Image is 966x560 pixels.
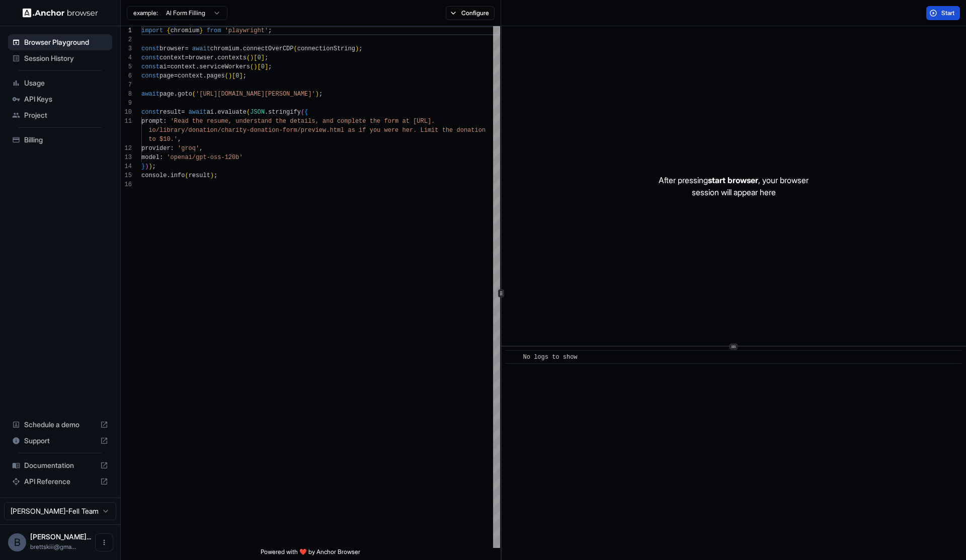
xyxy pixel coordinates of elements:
span: brettskiii@gmail.com [30,543,76,550]
span: : [163,118,167,125]
div: 8 [121,90,132,99]
span: io/library/donation/charity-donation-form/preview. [148,127,330,134]
div: API Reference [8,473,112,490]
span: serviceWorkers [199,63,250,70]
div: 7 [121,81,132,90]
span: page [159,72,174,79]
span: ; [152,163,156,170]
div: Browser Playground [8,34,112,50]
span: Start [941,9,955,17]
span: : [171,145,174,152]
span: browser [189,54,214,61]
span: . [214,54,217,61]
span: ; [268,63,272,70]
span: ; [359,45,362,52]
span: await [192,45,210,52]
span: chromium [210,45,239,52]
div: 13 [121,153,132,162]
span: } [141,163,145,170]
span: example: [133,9,158,17]
span: = [181,109,185,116]
span: ( [192,91,196,98]
span: result [159,109,181,116]
div: Support [8,433,112,449]
span: 'Read the resume, understand the details, and comp [171,118,352,125]
span: 'playwright' [225,27,268,34]
span: API Keys [24,94,108,104]
span: , [199,145,203,152]
span: 0 [261,63,265,70]
span: import [141,27,163,34]
span: ( [225,72,228,79]
span: ) [228,72,232,79]
button: Open menu [95,533,113,551]
span: html as if you were her. Limit the donation [330,127,486,134]
span: const [141,63,159,70]
div: Billing [8,132,112,148]
span: 'openai/gpt-oss-120b' [167,154,243,161]
span: page [159,91,174,98]
span: ) [254,63,257,70]
span: ( [247,54,250,61]
div: B [8,533,26,551]
span: ) [145,163,148,170]
span: browser [159,45,185,52]
span: . [196,63,199,70]
span: ( [250,63,254,70]
div: 1 [121,26,132,35]
span: context [178,72,203,79]
span: ] [265,63,268,70]
span: ; [268,27,272,34]
span: Browser Playground [24,37,108,47]
span: from [207,27,221,34]
div: 4 [121,53,132,62]
span: . [214,109,217,116]
span: ( [294,45,297,52]
span: ​ [511,352,516,362]
span: provider [141,145,171,152]
span: Session History [24,53,108,63]
span: ai [159,63,167,70]
span: . [265,109,268,116]
span: contexts [217,54,247,61]
span: ai [207,109,214,116]
span: const [141,109,159,116]
span: Billing [24,135,108,145]
span: result [189,172,210,179]
span: : [159,154,163,161]
span: ( [301,109,304,116]
span: await [141,91,159,98]
span: context [159,54,185,61]
span: start browser [708,175,758,185]
span: 'groq' [178,145,199,152]
span: ; [214,172,217,179]
div: API Keys [8,91,112,107]
div: 3 [121,44,132,53]
span: ) [148,163,152,170]
span: [ [232,72,235,79]
span: goto [178,91,192,98]
span: ; [265,54,268,61]
span: [ [257,63,261,70]
span: Powered with ❤️ by Anchor Browser [261,548,360,560]
div: 15 [121,171,132,180]
span: ) [355,45,359,52]
div: 16 [121,180,132,189]
span: . [174,91,178,98]
div: 9 [121,99,132,108]
span: . [203,72,206,79]
div: 6 [121,71,132,81]
span: = [167,63,170,70]
span: chromium [171,27,200,34]
div: Session History [8,50,112,66]
div: 10 [121,108,132,117]
span: Project [24,110,108,120]
img: Anchor Logo [23,8,98,18]
span: 0 [235,72,239,79]
span: context [171,63,196,70]
span: . [167,172,170,179]
span: ) [250,54,254,61]
span: ] [239,72,243,79]
span: , [178,136,181,143]
span: ( [247,109,250,116]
